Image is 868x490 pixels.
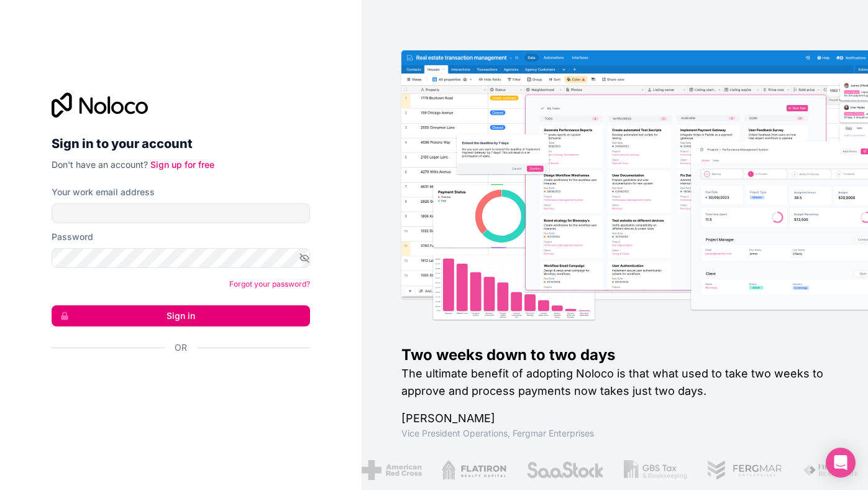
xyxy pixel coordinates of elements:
img: /assets/gbstax-C-GtDUiK.png [620,460,683,480]
a: Sign up for free [150,159,214,170]
img: /assets/american-red-cross-BAupjrZR.png [358,460,418,480]
label: Your work email address [52,186,155,198]
a: Forgot your password? [229,279,310,289]
h1: [PERSON_NAME] [401,410,828,427]
h1: Two weeks down to two days [401,345,828,365]
div: Open Intercom Messenger [826,448,856,478]
img: /assets/flatiron-C8eUkumj.png [438,460,503,480]
span: Or [175,341,187,354]
span: Don't have an account? [52,159,148,170]
input: Email address [52,203,310,223]
img: /assets/fergmar-CudnrXN5.png [703,460,779,480]
h1: Vice President Operations , Fergmar Enterprises [401,427,828,440]
h2: The ultimate benefit of adopting Noloco is that what used to take two weeks to approve and proces... [401,365,828,400]
button: Sign in [52,305,310,326]
input: Password [52,248,310,268]
label: Password [52,231,93,243]
img: /assets/saastock-C6Zbiodz.png [523,460,601,480]
img: /assets/fiera-fwj2N5v4.png [799,460,857,480]
h2: Sign in to your account [52,132,310,155]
